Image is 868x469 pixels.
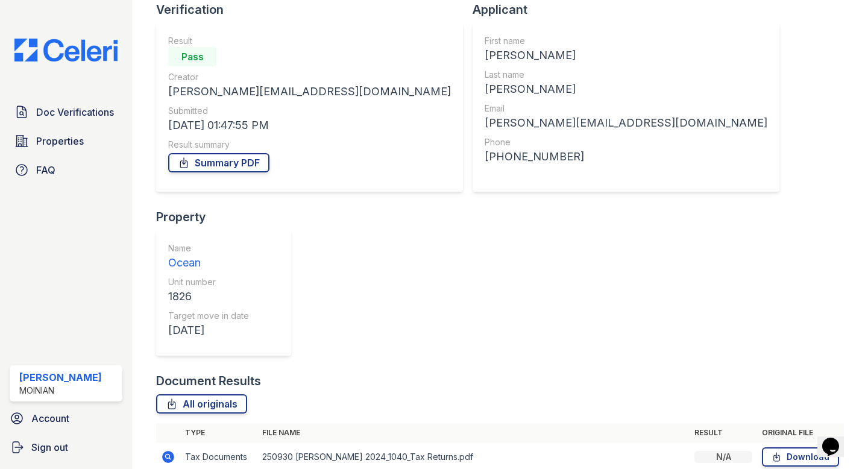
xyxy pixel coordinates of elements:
[817,421,856,457] iframe: chat widget
[5,435,127,459] a: Sign out
[485,102,767,115] div: Email
[168,71,451,83] div: Creator
[485,47,767,64] div: [PERSON_NAME]
[19,385,102,397] div: Moinian
[168,254,249,271] div: Ocean
[168,47,216,66] div: Pass
[168,322,249,339] div: [DATE]
[694,451,752,463] div: N/A
[168,139,451,151] div: Result summary
[31,411,69,426] span: Account
[485,148,767,165] div: [PHONE_NUMBER]
[10,100,122,124] a: Doc Verifications
[168,153,269,172] a: Summary PDF
[19,370,102,385] div: [PERSON_NAME]
[156,1,473,18] div: Verification
[168,105,451,117] div: Submitted
[168,117,451,134] div: [DATE] 01:47:55 PM
[168,242,249,254] div: Name
[5,39,127,61] img: CE_Logo_Blue-a8612792a0a2168367f1c8372b55b34899dd931a85d93a1a3d3e32e68fde9ad4.png
[168,83,451,100] div: [PERSON_NAME][EMAIL_ADDRESS][DOMAIN_NAME]
[762,447,839,467] a: Download
[31,440,68,455] span: Sign out
[168,288,249,305] div: 1826
[485,136,767,148] div: Phone
[156,209,301,225] div: Property
[485,35,767,47] div: First name
[168,35,451,47] div: Result
[168,310,249,322] div: Target move in date
[36,163,55,177] span: FAQ
[36,105,114,119] span: Doc Verifications
[257,423,690,442] th: File name
[10,129,122,153] a: Properties
[473,1,789,18] div: Applicant
[690,423,757,442] th: Result
[485,81,767,98] div: [PERSON_NAME]
[10,158,122,182] a: FAQ
[180,423,257,442] th: Type
[156,394,247,414] a: All originals
[5,406,127,430] a: Account
[757,423,844,442] th: Original file
[156,373,261,389] div: Document Results
[485,115,767,131] div: [PERSON_NAME][EMAIL_ADDRESS][DOMAIN_NAME]
[168,276,249,288] div: Unit number
[485,69,767,81] div: Last name
[36,134,84,148] span: Properties
[168,242,249,271] a: Name Ocean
